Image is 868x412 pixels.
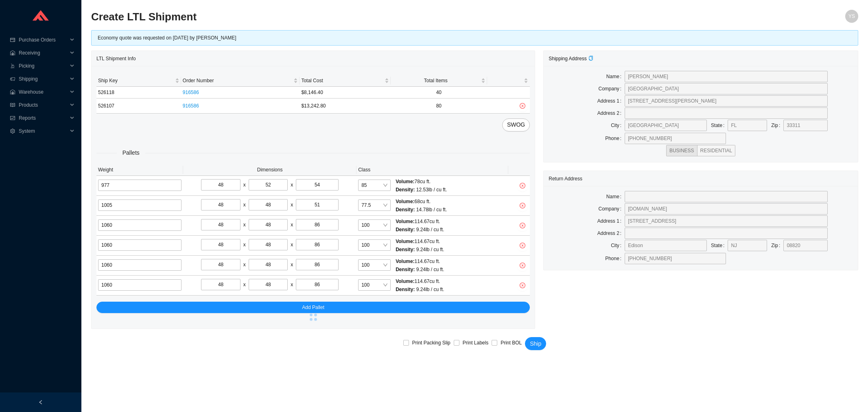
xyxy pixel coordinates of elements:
[117,148,145,158] span: Pallets
[249,239,288,250] input: W
[91,10,667,24] h2: Create LTL Shipment
[391,99,487,114] td: 80
[497,339,525,347] span: Print BOL
[201,219,241,230] input: L
[183,103,199,109] a: 916586
[201,179,241,191] input: L
[549,171,853,186] div: Return Address
[396,237,444,245] div: 114.67 cu ft.
[19,85,68,99] span: Warehouse
[396,285,444,294] div: 9.24 lb / cu ft.
[249,199,288,210] input: W
[296,259,339,270] input: H
[396,267,415,272] span: Density:
[517,280,528,291] button: close-circle
[361,180,387,191] span: 85
[19,33,68,46] span: Purchase Orders
[201,199,241,210] input: L
[96,51,530,66] div: LTL Shipment Info
[517,183,528,188] span: close-circle
[98,77,173,85] span: Ship Key
[249,179,288,191] input: W
[300,87,390,99] td: $8,146.40
[19,112,68,125] span: Reports
[392,77,479,85] span: Total Items
[181,75,300,87] th: Order Number sortable
[96,99,181,114] td: 526107
[201,239,241,250] input: L
[771,120,783,131] label: Zip
[296,279,339,290] input: H
[291,281,293,289] div: x
[300,99,390,114] td: $13,242.80
[396,247,415,252] span: Density:
[396,187,415,193] span: Density:
[517,220,528,231] button: close-circle
[361,200,387,210] span: 77.5
[296,179,339,191] input: H
[396,277,444,285] div: 114.67 cu ft.
[507,120,525,129] span: SWOG
[517,103,528,109] span: close-circle
[396,186,447,194] div: 12.53 lb / cu ft.
[19,125,68,138] span: System
[597,107,625,119] label: Address 2
[606,191,625,202] label: Name
[396,206,447,214] div: 14.78 lb / cu ft.
[291,261,293,269] div: x
[296,199,339,210] input: H
[611,120,625,131] label: City
[517,100,528,112] button: close-circle
[396,278,414,284] span: Volume:
[396,226,444,234] div: 9.24 lb / cu ft.
[396,287,415,292] span: Density:
[243,241,246,249] div: x
[517,240,528,251] button: close-circle
[396,239,414,244] span: Volume:
[517,263,528,268] span: close-circle
[291,241,293,249] div: x
[243,261,246,269] div: x
[517,223,528,228] span: close-circle
[711,120,728,131] label: State
[517,203,528,208] span: close-circle
[396,197,447,206] div: 68 cu ft.
[459,339,492,347] span: Print Labels
[243,201,246,209] div: x
[10,116,15,121] span: fund
[396,227,415,232] span: Density:
[605,253,625,264] label: Phone
[517,180,528,191] button: close-circle
[396,207,415,213] span: Density:
[517,200,528,211] button: close-circle
[183,164,356,176] th: Dimensions
[361,280,387,290] span: 100
[302,303,324,311] span: Add Pallet
[396,178,447,186] div: 78 cu ft.
[19,46,68,59] span: Receiving
[549,56,593,61] span: Shipping Address
[588,56,593,61] span: copy
[301,77,383,85] span: Total Cost
[606,71,625,82] label: Name
[291,221,293,229] div: x
[291,181,293,189] div: x
[300,75,390,87] th: Total Cost sortable
[249,259,288,270] input: W
[597,95,625,107] label: Address 1
[597,215,625,227] label: Address 1
[517,243,528,248] span: close-circle
[19,72,68,85] span: Shipping
[183,90,199,95] a: 916586
[700,148,732,153] span: RESIDENTIAL
[848,10,855,23] span: YS
[605,133,625,144] label: Phone
[249,219,288,230] input: W
[396,217,444,226] div: 114.67 cu ft.
[249,279,288,290] input: W
[19,99,68,112] span: Products
[530,339,541,348] span: Ship
[669,148,694,153] span: BUSINESS
[396,259,414,264] span: Volume:
[96,302,530,313] button: Add Pallet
